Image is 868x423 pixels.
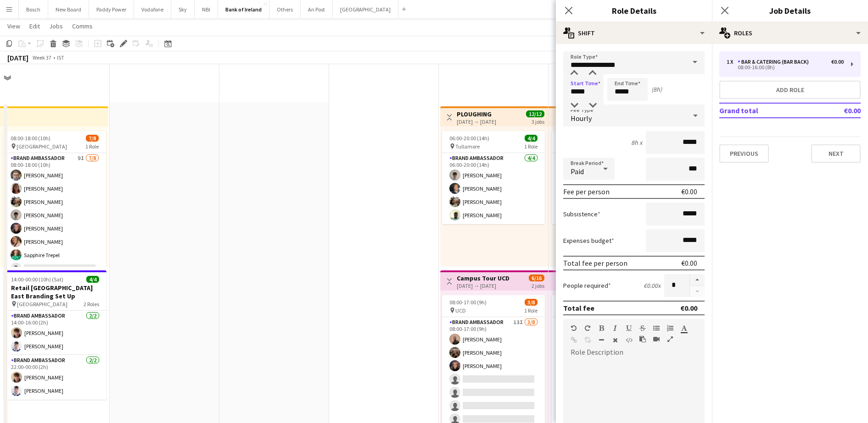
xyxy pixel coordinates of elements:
button: NBI [195,0,218,18]
app-job-card: 08:00-18:00 (10h)7/8 [GEOGRAPHIC_DATA]1 RoleBrand Ambassador9I7/808:00-18:00 (10h)[PERSON_NAME][P... [3,131,106,267]
span: 1 Role [524,307,538,314]
div: €0.00 [681,187,697,196]
button: Increase [690,274,705,286]
button: Clear Formatting [612,336,618,344]
span: 4/4 [86,276,99,283]
button: Fullscreen [667,335,673,343]
span: Jobs [49,22,63,30]
div: 3 jobs [532,117,544,125]
button: Horizontal Line [598,336,605,344]
div: [DATE] [7,53,28,62]
button: Bank of Ireland [218,0,269,18]
button: [GEOGRAPHIC_DATA] [333,0,398,18]
span: 08:00-18:00 (10h) [11,135,50,142]
a: Comms [68,20,96,32]
span: [GEOGRAPHIC_DATA] [17,301,67,308]
div: [DATE] → [DATE] [457,118,496,125]
div: IST [57,54,64,61]
button: Paste as plain text [639,335,646,343]
div: €0.00 [831,59,844,65]
button: Strikethrough [639,324,646,332]
span: Tullamore [455,143,480,150]
h3: Job Details [712,5,868,16]
span: View [7,22,20,30]
span: 3/8 [525,299,538,306]
div: €0.00 [681,258,697,268]
span: Paid [571,167,584,176]
div: 1 x [727,59,738,65]
div: Shift [556,22,712,44]
label: Subsistence [563,210,600,218]
h3: Role Details [556,5,712,16]
span: 1 Role [524,143,538,150]
button: Italic [612,324,618,332]
td: €0.00 [817,103,861,118]
div: €0.00 [680,303,697,313]
button: Unordered List [653,324,660,332]
button: Redo [584,324,591,332]
span: 08:00-17:00 (9h) [449,299,487,306]
td: Grand total [719,103,817,118]
app-job-card: 14:00-00:00 (10h) (Sat)4/4Retail [GEOGRAPHIC_DATA] East Branding Set Up [GEOGRAPHIC_DATA]2 RolesB... [4,270,106,400]
span: UCD [455,307,466,314]
a: Edit [26,20,44,32]
span: 12/12 [526,110,544,117]
span: Hourly [571,114,592,123]
app-card-role: Brand Ambassador9I7/808:00-18:00 (10h)[PERSON_NAME][PERSON_NAME][PERSON_NAME][PERSON_NAME][PERSON... [3,153,106,277]
button: Add role [719,81,861,99]
span: 06:00-20:00 (14h) [449,135,489,142]
span: [GEOGRAPHIC_DATA] [17,143,67,150]
label: Expenses budget [563,236,614,245]
span: 1 Role [85,143,99,150]
app-card-role: Brand Ambassador2/222:00-00:00 (2h)[PERSON_NAME][PERSON_NAME] [4,355,106,400]
button: Bosch [19,0,48,18]
span: Edit [29,22,40,30]
div: Roles [712,22,868,44]
button: Others [269,0,301,18]
button: Bold [598,324,605,332]
a: Jobs [45,20,67,32]
app-card-role: Brand Ambassador4/406:00-20:00 (14h)[PERSON_NAME][PERSON_NAME][PERSON_NAME][PERSON_NAME] [442,153,545,224]
div: [DATE] → [DATE] [457,282,510,289]
div: Total fee per person [563,258,627,268]
button: Previous [719,144,769,163]
span: 4/4 [525,135,538,142]
span: Week 37 [30,54,53,61]
span: Comms [72,22,93,30]
div: €0.00 x [644,281,661,290]
h3: Retail [GEOGRAPHIC_DATA] East Branding Set Up [4,284,106,300]
button: Insert video [653,335,660,343]
button: Sky [171,0,195,18]
span: 6/16 [529,275,544,281]
div: 2 jobs [532,281,544,289]
h3: PLOUGHING [457,110,496,118]
app-card-role: Brand Ambassador4/406:00-20:00 (14h)[PERSON_NAME][PERSON_NAME][PERSON_NAME][PERSON_NAME] [552,153,655,224]
div: (8h) [651,85,662,93]
div: Fee per person [563,187,610,196]
app-job-card: 06:00-20:00 (14h)4/4 Tullamore1 RoleBrand Ambassador4/406:00-20:00 (14h)[PERSON_NAME][PERSON_NAME... [552,131,655,224]
app-card-role: Brand Ambassador2/214:00-16:00 (2h)[PERSON_NAME][PERSON_NAME] [4,311,106,355]
button: Ordered List [667,324,673,332]
a: View [4,20,24,32]
app-job-card: 06:00-20:00 (14h)4/4 Tullamore1 RoleBrand Ambassador4/406:00-20:00 (14h)[PERSON_NAME][PERSON_NAME... [442,131,545,224]
button: An Post [301,0,333,18]
div: 08:00-16:00 (8h) [727,65,844,70]
button: Next [811,144,861,163]
button: New Board [48,0,89,18]
button: Text Color [681,324,687,332]
button: HTML Code [626,336,632,344]
h3: Campus Tour UCD [457,274,510,282]
button: Vodafone [134,0,171,18]
button: Underline [626,324,632,332]
div: Bar & Catering (Bar Back) [738,59,812,65]
span: 7/8 [86,135,99,142]
label: People required [563,281,611,290]
div: 8h x [631,138,642,147]
button: Undo [571,324,577,332]
span: 2 Roles [84,301,99,308]
div: Total fee [563,303,594,313]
